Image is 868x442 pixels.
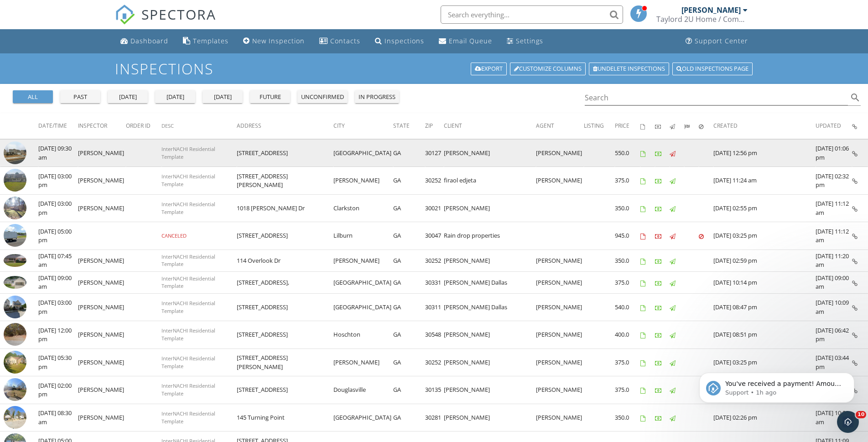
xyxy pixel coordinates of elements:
td: 375.0 [615,376,640,404]
td: Clarkston [333,194,393,222]
td: [PERSON_NAME] [333,250,393,271]
iframe: Intercom live chat [837,411,859,433]
span: Updated [816,122,841,130]
td: 30252 [425,250,444,271]
td: 30127 [425,139,444,167]
img: streetview [4,141,26,164]
td: 1018 [PERSON_NAME] Dr [237,194,333,222]
th: Submitted: Not sorted. [684,113,699,139]
img: 9388213%2Fcover_photos%2FfDnmYL3aPFNugyf3VrA6%2Fsmall.jpg [4,254,26,267]
button: [DATE] [155,90,195,103]
th: Published: Not sorted. [670,113,684,139]
td: GA [393,271,425,293]
td: [DATE] 02:00 pm [38,376,78,404]
td: GA [393,250,425,271]
img: streetview [4,296,26,318]
span: Price [615,122,629,130]
td: 350.0 [615,250,640,271]
th: Zip: Not sorted. [425,113,444,139]
span: Inspector [78,122,107,130]
th: City: Not sorted. [333,113,393,139]
td: [DATE] 07:45 am [38,250,78,271]
th: Created: Not sorted. [713,113,816,139]
td: 375.0 [615,167,640,195]
td: 400.0 [615,321,640,349]
td: 30252 [425,167,444,195]
button: [DATE] [108,90,148,103]
span: Created [713,122,738,130]
td: [GEOGRAPHIC_DATA] [333,139,393,167]
span: 10 [856,411,866,418]
td: GA [393,293,425,321]
td: 550.0 [615,139,640,167]
td: [PERSON_NAME] [536,376,584,404]
td: [STREET_ADDRESS] [237,139,333,167]
span: Listing [584,122,604,130]
td: 30252 [425,348,444,376]
span: Date/Time [38,122,67,130]
td: [PERSON_NAME] [444,250,536,271]
img: 9294673%2Freports%2Fcdf6c345-a255-413a-83ec-d1ff1128074c%2Fcover_photos%2Fdd3FYBkVMunLmR2pYl2h%2F... [4,276,26,289]
td: [PERSON_NAME] [78,404,126,432]
span: InterNACHI Residential Template [161,146,215,160]
td: GA [393,321,425,349]
button: past [60,90,100,103]
div: [DATE] [206,93,239,102]
td: GA [393,404,425,432]
td: [DATE] 08:47 pm [713,293,816,321]
td: [STREET_ADDRESS] [237,376,333,404]
div: Contacts [330,36,360,45]
td: 30135 [425,376,444,404]
td: [PERSON_NAME] [444,348,536,376]
button: in progress [355,90,399,103]
td: [DATE] 02:59 pm [713,250,816,271]
span: InterNACHI Residential Template [161,355,215,369]
a: New Inspection [239,33,308,50]
td: [DATE] 06:42 pm [816,321,852,349]
a: SPECTORA [115,12,216,31]
span: Agent [536,122,554,130]
td: [PERSON_NAME] Dallas [444,293,536,321]
span: Address [237,122,261,130]
a: Undelete inspections [589,62,669,75]
span: InterNACHI Residential Template [161,173,215,187]
td: [DATE] 11:12 am [816,194,852,222]
th: State: Not sorted. [393,113,425,139]
td: [PERSON_NAME] [444,194,536,222]
div: New Inspection [252,36,305,45]
td: [DATE] 05:30 pm [38,348,78,376]
img: streetview [4,224,26,247]
iframe: Intercom notifications message [686,354,868,417]
td: [PERSON_NAME] [536,348,584,376]
button: unconfirmed [297,90,348,103]
h1: Inspections [115,61,754,77]
td: [DATE] 03:25 pm [713,348,816,376]
td: [DATE] 03:25 pm [713,222,816,250]
td: [GEOGRAPHIC_DATA] [333,293,393,321]
td: [DATE] 03:00 pm [38,167,78,195]
img: The Best Home Inspection Software - Spectora [115,5,135,25]
td: [DATE] 10:09 am [816,293,852,321]
td: 350.0 [615,404,640,432]
a: Customize Columns [510,62,586,75]
input: Search [585,90,848,105]
span: Desc [161,122,174,129]
span: InterNACHI Residential Template [161,327,215,342]
td: [DATE] 11:24 am [713,167,816,195]
span: State [393,122,410,130]
td: [DATE] 09:00 am [38,271,78,293]
td: [DATE] 12:56 pm [713,139,816,167]
td: [PERSON_NAME] [78,271,126,293]
td: [PERSON_NAME] [78,194,126,222]
td: [PERSON_NAME] [333,167,393,195]
td: [DATE] 10:14 pm [713,271,816,293]
td: Rain drop properties [444,222,536,250]
td: [PERSON_NAME] Dallas [444,271,536,293]
th: Client: Not sorted. [444,113,536,139]
td: [DATE] 10:55 am [816,404,852,432]
td: [DATE] 02:26 pm [713,404,816,432]
td: [PERSON_NAME] [78,293,126,321]
span: SPECTORA [141,5,216,24]
div: Support Center [695,36,748,45]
